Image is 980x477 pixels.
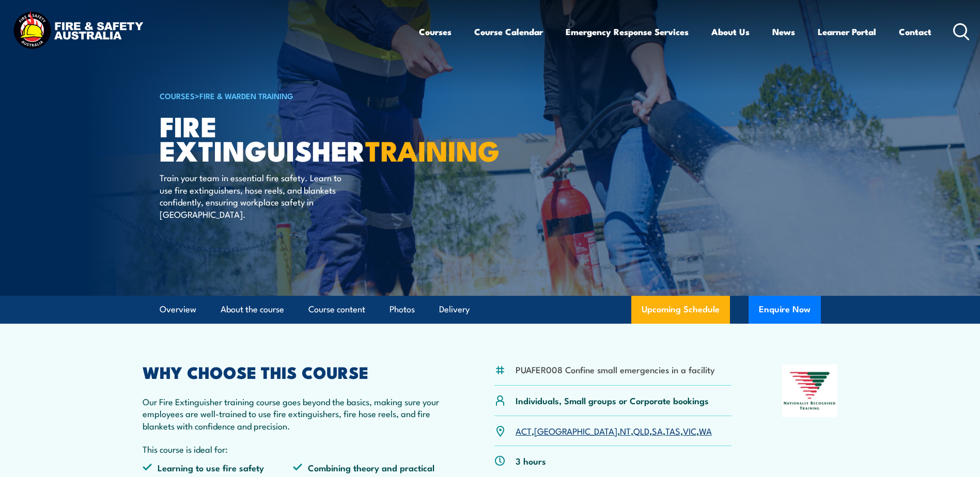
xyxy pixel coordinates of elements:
[772,18,795,45] a: News
[516,425,712,437] p: , , , , , , ,
[652,424,663,437] a: SA
[160,296,196,323] a: Overview
[620,424,631,437] a: NT
[633,424,649,437] a: QLD
[160,90,195,101] a: COURSES
[683,424,696,437] a: VIC
[534,424,617,437] a: [GEOGRAPHIC_DATA]
[143,364,444,379] h2: WHY CHOOSE THIS COURSE
[665,424,680,437] a: TAS
[516,394,709,406] p: Individuals, Small groups or Corporate bookings
[474,18,543,45] a: Course Calendar
[782,364,838,417] img: Nationally Recognised Training logo.
[631,296,730,324] a: Upcoming Schedule
[711,18,750,45] a: About Us
[160,89,415,102] h6: >
[699,424,712,437] a: WA
[899,18,931,45] a: Contact
[516,455,546,467] p: 3 hours
[516,363,715,375] li: PUAFER008 Confine small emergencies in a facility
[365,128,500,171] strong: TRAINING
[566,18,689,45] a: Emergency Response Services
[308,296,365,323] a: Course content
[390,296,415,323] a: Photos
[160,114,415,162] h1: Fire Extinguisher
[221,296,284,323] a: About the course
[749,296,821,324] button: Enquire Now
[419,18,452,45] a: Courses
[143,443,444,455] p: This course is ideal for:
[818,18,876,45] a: Learner Portal
[516,424,532,437] a: ACT
[439,296,470,323] a: Delivery
[143,395,444,432] p: Our Fire Extinguisher training course goes beyond the basics, making sure your employees are well...
[160,171,348,220] p: Train your team in essential fire safety. Learn to use fire extinguishers, hose reels, and blanke...
[199,90,293,101] a: Fire & Warden Training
